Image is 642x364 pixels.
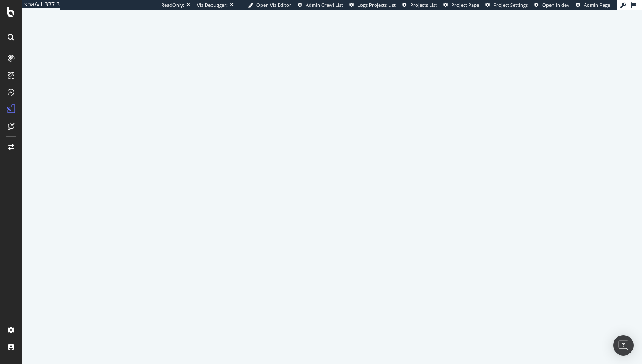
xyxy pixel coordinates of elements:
a: Project Settings [485,2,528,8]
a: Open Viz Editor [248,2,291,8]
div: Open Intercom Messenger [613,335,634,356]
a: Admin Page [576,2,610,8]
span: Open Viz Editor [256,2,291,8]
a: Admin Crawl List [298,2,343,8]
span: Admin Page [584,2,610,8]
span: Projects List [410,2,437,8]
a: Open in dev [534,2,569,8]
div: ReadOnly: [161,2,184,8]
a: Project Page [443,2,479,8]
span: Project Page [451,2,479,8]
span: Open in dev [542,2,569,8]
div: Viz Debugger: [197,2,228,8]
span: Logs Projects List [358,2,396,8]
a: Logs Projects List [349,2,396,8]
span: Project Settings [493,2,528,8]
span: Admin Crawl List [306,2,343,8]
div: animation [301,165,363,196]
a: Projects List [402,2,437,8]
